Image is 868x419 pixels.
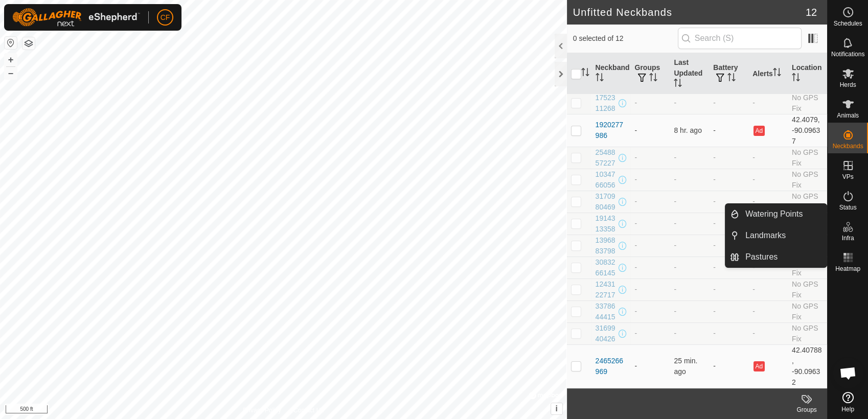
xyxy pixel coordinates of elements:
td: 42.40788, -90.09632 [788,344,827,388]
div: 1752311268 [596,92,616,114]
td: - [709,191,748,213]
td: - [631,344,670,388]
td: - [631,322,670,344]
div: 1034766056 [596,169,616,191]
span: Animals [837,112,859,119]
span: CF [161,12,170,23]
button: Ad [753,361,765,371]
td: No GPS Fix [788,191,827,213]
td: No GPS Fix [788,92,827,114]
button: Map Layers [22,37,35,50]
button: i [551,403,562,414]
span: Herds [839,82,856,88]
td: - [631,235,670,257]
td: - [631,169,670,191]
td: - [748,322,788,344]
button: – [5,67,17,79]
button: Ad [753,126,765,136]
td: - [631,213,670,235]
td: 42.4079, -90.09637 [788,114,827,147]
span: i [555,404,557,413]
span: - [674,329,676,337]
td: No GPS Fix [788,278,827,300]
td: - [709,322,748,344]
a: Landmarks [739,225,827,246]
div: Groups [786,405,827,414]
div: 3378644415 [596,301,616,322]
td: - [631,191,670,213]
td: - [709,344,748,388]
div: 3083266145 [596,257,616,278]
td: - [748,191,788,213]
span: Heatmap [835,266,860,272]
span: - [674,153,676,161]
td: No GPS Fix [788,322,827,344]
span: Infra [841,235,854,241]
td: - [709,300,748,322]
span: - [674,175,676,183]
p-sorticon: Activate to sort [773,69,781,78]
span: Pastures [745,251,778,263]
div: Open chat [833,358,863,388]
button: Reset Map [5,37,17,49]
th: Location [788,53,827,95]
td: - [631,92,670,114]
td: - [631,147,670,169]
div: 2548857227 [596,147,616,169]
td: No GPS Fix [788,169,827,191]
p-sorticon: Activate to sort [727,75,736,83]
li: Landmarks [725,225,827,246]
span: Landmarks [745,229,786,242]
span: Schedules [833,20,862,27]
td: - [748,169,788,191]
td: - [709,278,748,300]
td: - [709,147,748,169]
td: - [709,235,748,257]
td: - [709,92,748,114]
th: Groups [631,53,670,95]
span: Notifications [831,51,864,57]
li: Pastures [725,247,827,267]
li: Watering Points [725,204,827,224]
td: - [631,300,670,322]
h2: Unfitted Neckbands [573,6,806,18]
span: 0 selected of 12 [573,33,678,44]
a: Watering Points [739,204,827,224]
a: Privacy Policy [243,406,281,415]
span: - [674,99,676,107]
div: 1243122717 [596,279,616,300]
th: Neckband [591,53,631,95]
a: Contact Us [293,406,324,415]
div: 1920277986 [596,120,627,141]
div: 2465266969 [596,356,627,377]
span: Neckbands [832,143,863,149]
td: - [709,169,748,191]
div: 3169940426 [596,323,616,344]
td: - [748,278,788,300]
th: Last Updated [670,53,709,95]
p-sorticon: Activate to sort [581,69,589,78]
td: - [709,257,748,278]
span: Watering Points [745,208,803,220]
span: 12 [806,5,817,20]
span: - [674,197,676,205]
span: - [674,285,676,293]
span: Sep 7, 2025, 8:34 AM [674,357,697,376]
td: No GPS Fix [788,147,827,169]
div: 1914313358 [596,213,616,235]
p-sorticon: Activate to sort [596,75,604,83]
p-sorticon: Activate to sort [674,80,682,88]
a: Help [828,388,868,416]
span: - [674,219,676,227]
a: Pastures [739,247,827,267]
p-sorticon: Activate to sort [649,75,657,83]
td: - [748,147,788,169]
th: Battery [709,53,748,95]
td: - [709,114,748,147]
div: 1396883798 [596,235,616,257]
span: Status [839,204,856,211]
td: - [631,114,670,147]
input: Search (S) [678,28,802,49]
span: - [674,263,676,271]
span: Sep 7, 2025, 12:34 AM [674,126,702,134]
